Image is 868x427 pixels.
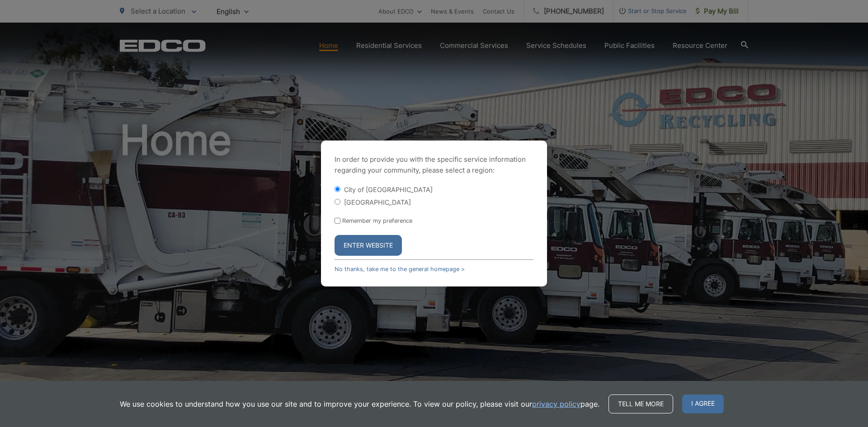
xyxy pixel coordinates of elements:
label: Remember my preference [342,217,412,224]
label: [GEOGRAPHIC_DATA] [344,198,411,206]
span: I agree [682,394,724,413]
label: City of [GEOGRAPHIC_DATA] [344,186,433,193]
p: In order to provide you with the specific service information regarding your community, please se... [335,154,533,176]
a: No thanks, take me to the general homepage > [335,266,465,272]
a: privacy policy [532,399,580,409]
p: We use cookies to understand how you use our site and to improve your experience. To view our pol... [120,399,599,409]
button: Enter Website [335,235,402,256]
a: Tell me more [609,394,673,413]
